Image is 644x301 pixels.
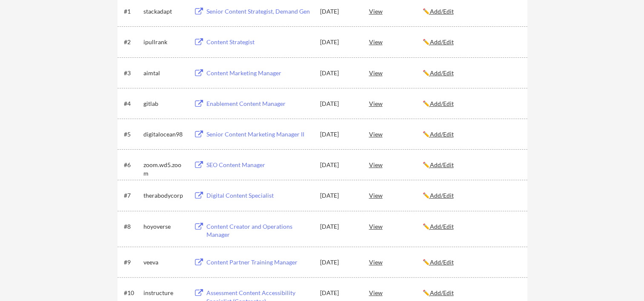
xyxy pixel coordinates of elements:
div: zoom.wd5.zoom [143,161,186,177]
div: #8 [124,222,140,231]
div: ✏️ [423,7,520,16]
div: #2 [124,38,140,46]
div: View [369,219,423,234]
div: #5 [124,130,140,139]
u: Add/Edit [430,258,454,266]
div: Digital Content Specialist [206,191,312,200]
div: hoyoverse [143,222,186,231]
div: ✏️ [423,99,520,108]
div: ✏️ [423,130,520,139]
div: #6 [124,161,140,169]
div: #4 [124,99,140,108]
div: ✏️ [423,222,520,231]
u: Add/Edit [430,131,454,138]
div: #10 [124,289,140,297]
div: View [369,285,423,300]
div: ✏️ [423,289,520,297]
div: ✏️ [423,38,520,46]
div: Content Strategist [206,38,312,46]
div: [DATE] [320,222,358,231]
div: Content Creator and Operations Manager [206,222,312,239]
div: View [369,34,423,49]
u: Add/Edit [430,100,454,107]
div: gitlab [143,99,186,108]
div: ✏️ [423,69,520,77]
div: veeva [143,258,186,267]
div: [DATE] [320,38,358,46]
div: ipullrank [143,38,186,46]
div: digitalocean98 [143,130,186,139]
div: #3 [124,69,140,77]
div: View [369,3,423,19]
div: instructure [143,289,186,297]
div: #7 [124,191,140,200]
div: View [369,187,423,203]
u: Add/Edit [430,8,454,15]
u: Add/Edit [430,223,454,230]
div: stackadapt [143,7,186,16]
div: [DATE] [320,7,358,16]
div: View [369,126,423,142]
div: View [369,96,423,111]
div: therabodycorp [143,191,186,200]
div: Content Partner Training Manager [206,258,312,267]
div: [DATE] [320,99,358,108]
div: View [369,65,423,80]
div: Senior Content Strategist, Demand Gen [206,7,312,16]
div: ✏️ [423,258,520,267]
div: [DATE] [320,69,358,77]
div: SEO Content Manager [206,161,312,169]
div: ✏️ [423,161,520,169]
u: Add/Edit [430,38,454,45]
div: [DATE] [320,161,358,169]
div: [DATE] [320,130,358,139]
div: [DATE] [320,258,358,267]
div: ✏️ [423,191,520,200]
div: #9 [124,258,140,267]
u: Add/Edit [430,161,454,168]
div: View [369,254,423,270]
div: Content Marketing Manager [206,69,312,77]
u: Add/Edit [430,69,454,77]
div: View [369,157,423,172]
div: [DATE] [320,191,358,200]
u: Add/Edit [430,192,454,199]
div: Enablement Content Manager [206,99,312,108]
div: [DATE] [320,289,358,297]
div: aimtal [143,69,186,77]
div: Senior Content Marketing Manager II [206,130,312,139]
div: #1 [124,7,140,16]
u: Add/Edit [430,289,454,296]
